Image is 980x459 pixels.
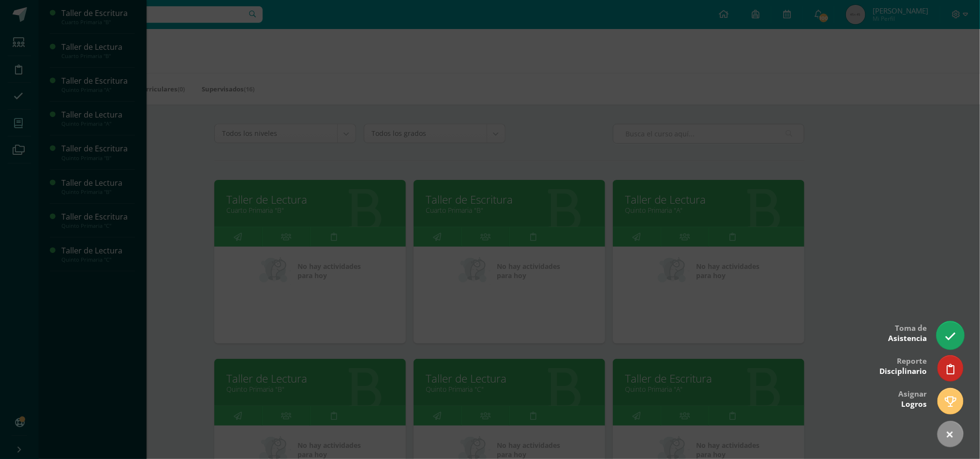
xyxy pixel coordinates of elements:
[879,366,927,376] span: Disciplinario
[879,350,927,381] div: Reporte
[901,399,927,409] span: Logros
[898,383,927,414] div: Asignar
[888,317,927,348] div: Toma de
[888,333,927,343] span: Asistencia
